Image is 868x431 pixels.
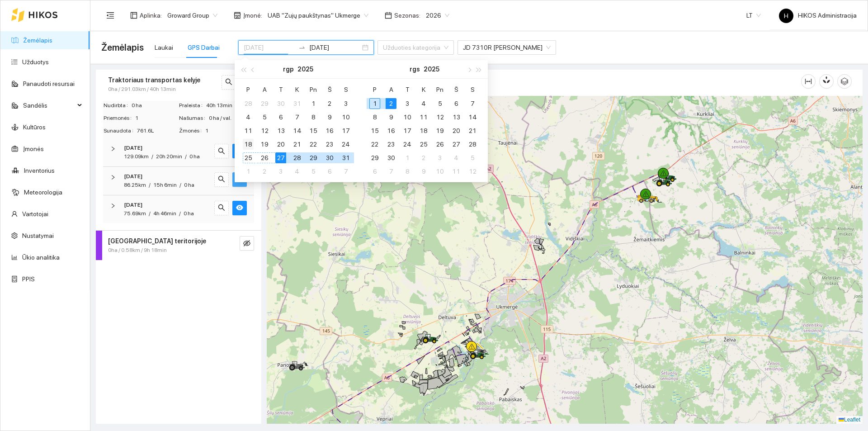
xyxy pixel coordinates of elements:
th: Pn [432,82,448,97]
div: 11 [243,125,254,136]
div: 2 [259,166,270,177]
th: S [338,82,354,97]
span: column-width [802,78,815,85]
span: search [225,78,232,87]
td: 2025-08-06 [273,110,289,124]
div: 14 [467,112,478,123]
div: 29 [259,98,270,109]
strong: [DATE] [124,202,142,208]
div: 6 [369,166,380,177]
div: 5 [259,112,270,123]
td: 2025-09-16 [383,124,399,137]
span: right [110,146,116,152]
td: 2025-09-01 [367,97,383,110]
td: 2025-08-28 [289,151,305,165]
td: 2025-09-14 [464,110,481,124]
td: 2025-09-09 [383,110,399,124]
span: search [218,175,225,184]
button: eye-invisible [240,236,254,251]
span: Sezonas : [394,10,420,20]
td: 2025-09-23 [383,137,399,151]
div: 12 [467,166,478,177]
span: search [218,147,225,156]
td: 2025-09-07 [464,97,481,110]
span: Praleista [179,101,206,110]
div: 30 [275,98,286,109]
td: 2025-09-05 [305,165,321,178]
td: 2025-08-31 [338,151,354,165]
td: 2025-09-26 [432,137,448,151]
div: 16 [324,125,335,136]
button: search [214,144,229,158]
td: 2025-10-08 [399,165,415,178]
td: 2025-10-06 [367,165,383,178]
span: Sandėlis [23,96,75,114]
td: 2025-08-02 [321,97,338,110]
td: 2025-09-11 [415,110,432,124]
td: 2025-08-22 [305,137,321,151]
td: 2025-08-03 [338,97,354,110]
td: 2025-10-10 [432,165,448,178]
td: 2025-07-31 [289,97,305,110]
td: 2025-08-16 [321,124,338,137]
span: shop [234,12,241,19]
div: 30 [324,152,335,163]
a: Vartotojai [22,210,48,218]
div: 4 [243,112,254,123]
div: 10 [434,166,445,177]
div: 3 [402,98,413,109]
div: 15 [308,125,319,136]
div: 6 [451,98,462,109]
div: 9 [324,112,335,123]
span: 0ha / 0.58km / 9h 18min [108,246,167,255]
div: 7 [386,166,396,177]
td: 2025-09-13 [448,110,464,124]
div: 28 [292,152,302,163]
div: 7 [340,166,351,177]
div: 1 [243,166,254,177]
button: search [214,201,229,215]
span: 20h 20min [156,153,182,160]
div: 6 [275,112,286,123]
div: 8 [402,166,413,177]
span: 75.69km [124,210,146,217]
th: A [383,82,399,97]
div: 27 [451,139,462,150]
span: Našumas [179,114,209,123]
td: 2025-09-18 [415,124,432,137]
td: 2025-08-05 [256,110,273,124]
div: 1 [402,152,413,163]
strong: [DATE] [124,173,142,180]
div: 19 [259,139,270,150]
td: 2025-09-30 [383,151,399,165]
div: 10 [402,112,413,123]
div: 3 [275,166,286,177]
div: 24 [340,139,351,150]
td: 2025-09-08 [367,110,383,124]
td: 2025-09-12 [432,110,448,124]
button: eye [232,172,247,187]
div: 22 [369,139,380,150]
div: 2 [418,152,429,163]
span: / [179,182,181,188]
td: 2025-09-02 [256,165,273,178]
span: right [110,175,116,180]
div: 22 [308,139,319,150]
span: JD 7310R Egidijus [463,41,551,54]
button: rgs [410,60,420,78]
td: 2025-10-05 [464,151,481,165]
div: 5 [467,152,478,163]
span: 15h 6min [153,182,177,188]
span: HIKOS Administracija [779,12,857,19]
td: 2025-09-28 [464,137,481,151]
th: Š [321,82,338,97]
span: 0 ha [184,182,194,188]
td: 2025-09-29 [367,151,383,165]
div: 8 [369,112,380,123]
td: 2025-09-15 [367,124,383,137]
td: 2025-08-17 [338,124,354,137]
td: 2025-10-07 [383,165,399,178]
div: 2 [386,98,396,109]
td: 2025-08-07 [289,110,305,124]
a: Užduotys [22,58,49,66]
